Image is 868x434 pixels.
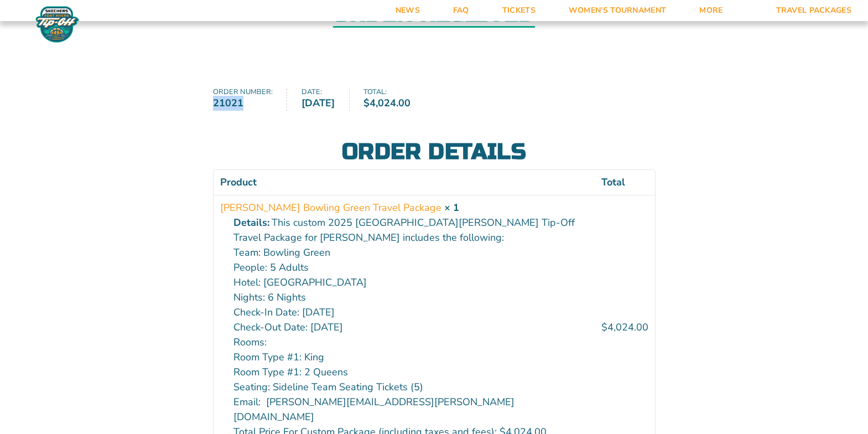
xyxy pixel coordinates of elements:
h2: Order details [213,141,656,163]
li: Date: [302,89,350,111]
span: $ [363,96,370,110]
bdi: 4,024.00 [601,321,648,334]
li: Order number: [213,89,288,111]
strong: Details: [233,215,269,230]
p: Email: [PERSON_NAME][EMAIL_ADDRESS][PERSON_NAME][DOMAIN_NAME] [233,395,588,425]
strong: 21021 [213,96,273,111]
bdi: 4,024.00 [363,96,410,110]
img: Fort Myers Tip-Off [33,6,81,43]
span: $ [601,321,607,334]
a: [PERSON_NAME] Bowling Green Travel Package [220,200,441,215]
p: This custom 2025 [GEOGRAPHIC_DATA][PERSON_NAME] Tip-Off Travel Package for [PERSON_NAME] includes... [233,215,588,395]
th: Product [214,170,595,195]
strong: [DATE] [302,96,335,111]
strong: × 1 [444,201,459,214]
th: Total [595,170,655,195]
li: Total: [363,89,425,111]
